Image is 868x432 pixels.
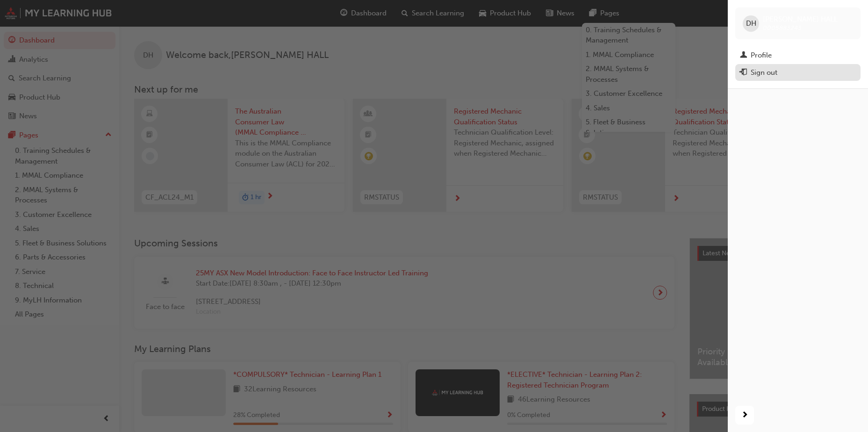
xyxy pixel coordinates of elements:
button: Sign out [735,64,861,81]
span: DH [746,18,756,29]
span: [PERSON_NAME] HALL [763,15,838,23]
a: Profile [735,47,861,64]
span: next-icon [741,410,748,421]
span: exit-icon [740,69,747,77]
span: 0005883243 [763,24,802,32]
div: Profile [751,50,772,61]
div: Sign out [751,67,777,78]
span: man-icon [740,51,747,60]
